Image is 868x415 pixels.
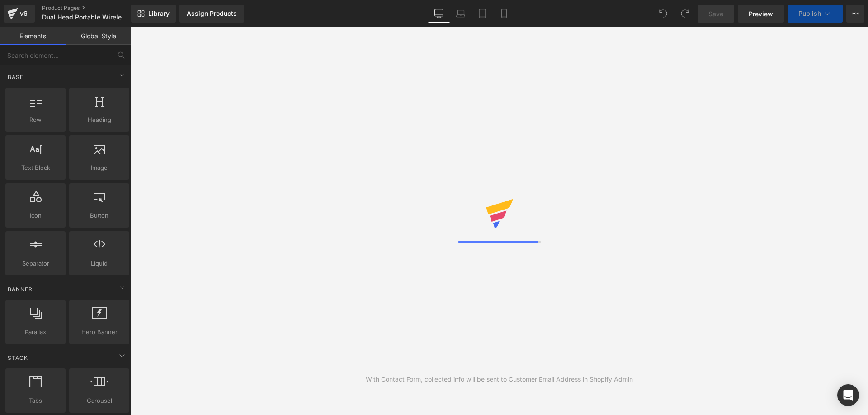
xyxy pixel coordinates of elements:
span: Save [708,9,723,19]
span: Publish [798,10,821,17]
a: New Library [131,5,176,23]
span: Dual Head Portable Wireless Probe Color Doppler Ultrasound Scanner [42,14,129,21]
button: More [846,5,864,23]
span: Tabs [8,396,63,406]
span: Preview [749,9,773,19]
span: Liquid [72,259,127,268]
a: Product Pages [42,5,146,12]
a: Laptop [450,5,472,23]
a: Desktop [428,5,450,23]
div: Open Intercom Messenger [837,384,859,406]
span: Hero Banner [72,327,127,337]
span: Button [72,211,127,220]
span: Carousel [72,396,127,406]
span: Parallax [8,327,63,337]
a: Preview [738,5,784,23]
span: Text Block [8,163,63,173]
div: v6 [18,8,29,19]
span: Separator [8,259,63,268]
div: Assign Products [187,10,237,17]
span: Heading [72,115,127,125]
button: Publish [788,5,843,23]
a: v6 [4,5,35,23]
span: Base [7,73,24,81]
span: Library [148,9,170,18]
span: Row [8,115,63,125]
button: Redo [676,5,694,23]
span: Stack [7,354,29,362]
div: With Contact Form, collected info will be sent to Customer Email Address in Shopify Admin [366,374,633,384]
span: Icon [8,211,63,220]
button: Undo [654,5,672,23]
a: Global Style [66,27,131,45]
span: Banner [7,285,33,294]
span: Image [72,163,127,173]
a: Tablet [472,5,493,23]
a: Mobile [493,5,515,23]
